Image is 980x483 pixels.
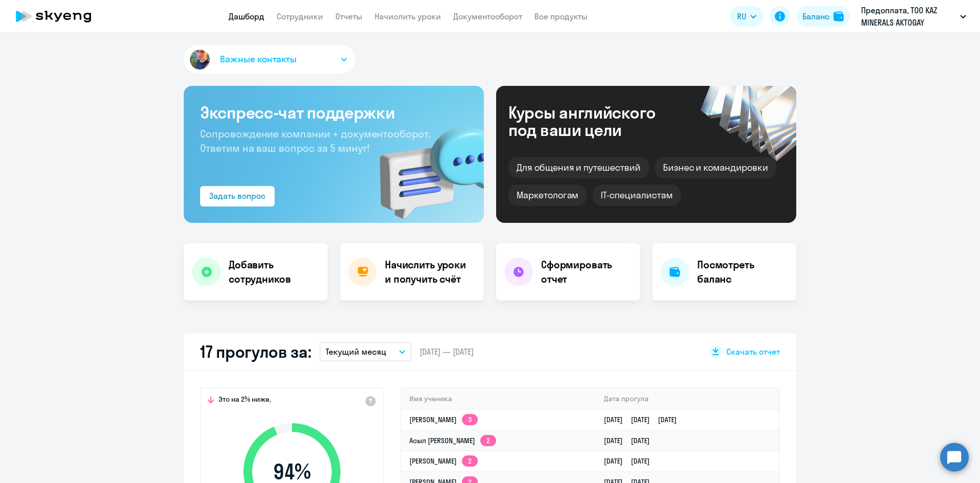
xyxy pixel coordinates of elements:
p: Предоплата, ТОО KAZ MINERALS AKTOGAY [861,4,956,29]
p: Текущий месяц [326,346,386,358]
h4: Сформировать отчет [541,258,632,286]
a: [PERSON_NAME]3 [409,415,478,424]
button: RU [730,6,764,27]
button: Балансbalance [796,6,850,27]
img: bg-img [365,108,484,223]
span: Важные контакты [220,53,297,66]
a: Отчеты [335,11,362,21]
a: Начислить уроки [375,11,441,21]
app-skyeng-badge: 3 [462,414,478,425]
span: Это на 2% ниже, [218,395,271,407]
div: Для общения и путешествий [508,157,649,178]
div: Бизнес и командировки [655,157,776,178]
span: Сопровождение компании + документооборот. Ответим на ваш вопрос за 5 минут! [200,127,431,154]
button: Важные контакты [184,45,355,74]
app-skyeng-badge: 2 [462,455,478,467]
span: RU [737,10,746,22]
a: Все продукты [534,11,587,21]
h4: Добавить сотрудников [229,258,320,286]
a: [DATE][DATE] [604,456,658,466]
h2: 17 прогулов за: [200,341,311,362]
img: balance [834,11,844,21]
div: Маркетологам [508,185,586,206]
a: [DATE][DATE][DATE] [604,415,685,424]
a: Асыл [PERSON_NAME]2 [409,436,496,445]
button: Предоплата, ТОО KAZ MINERALS AKTOGAY [856,4,971,29]
span: [DATE] — [DATE] [420,346,474,357]
app-skyeng-badge: 2 [480,435,496,446]
div: Задать вопрос [209,190,265,202]
h4: Начислить уроки и получить счёт [385,258,474,286]
a: Документооборот [453,11,522,21]
button: Текущий месяц [320,342,411,361]
a: Дашборд [229,11,264,21]
th: Имя ученика [401,388,596,409]
h3: Экспресс-чат поддержки [200,102,468,123]
a: Сотрудники [277,11,323,21]
img: avatar [188,48,212,72]
div: IT-специалистам [593,185,680,206]
span: Скачать отчет [726,346,780,357]
th: Дата прогула [596,388,779,409]
h4: Посмотреть баланс [697,258,788,286]
div: Баланс [802,10,829,22]
button: Задать вопрос [200,186,275,206]
a: [PERSON_NAME]2 [409,456,478,466]
a: [DATE][DATE] [604,436,658,445]
div: Курсы английского под ваши цели [508,104,683,139]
